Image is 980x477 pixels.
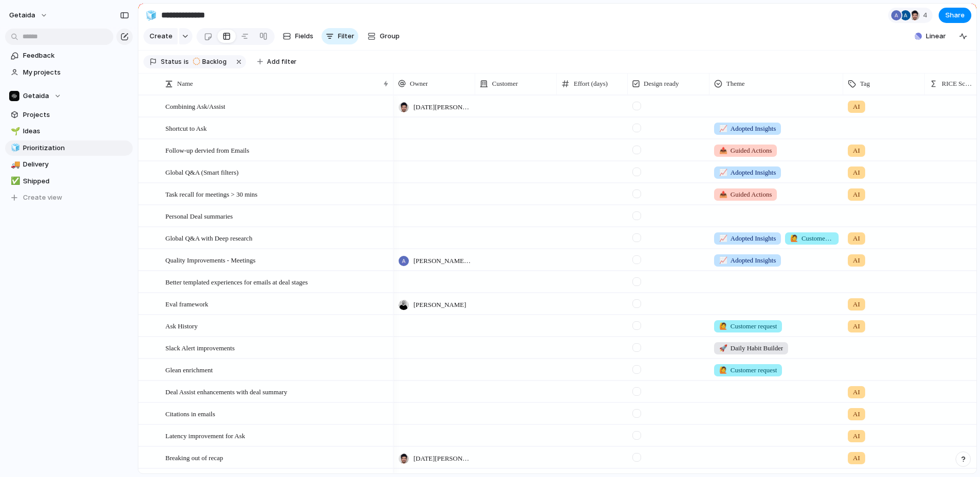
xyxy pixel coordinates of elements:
[926,31,946,41] span: Linear
[5,157,133,172] a: 🚚Delivery
[165,364,213,375] span: Glean enrichment
[942,79,972,89] span: RICE Score
[719,255,776,266] span: Adopted Insights
[853,387,860,397] span: AI
[165,122,207,134] span: Shortcut to Ask
[5,140,133,156] a: 🧊Prioritization
[853,453,860,463] span: AI
[853,431,860,441] span: AI
[726,79,745,89] span: Theme
[923,10,930,20] span: 4
[911,29,950,44] button: Linear
[165,100,225,112] span: Combining Ask/Assist
[184,57,189,66] span: is
[165,254,256,266] span: Quality Improvements - Meetings
[23,51,129,61] span: Feedback
[5,124,133,139] a: 🌱Ideas
[860,79,870,89] span: Tag
[853,255,860,266] span: AI
[574,79,608,89] span: Effort (days)
[295,31,313,41] span: Fields
[719,169,727,176] span: 📈
[165,188,257,200] span: Task recall for meetings > 30 mins
[165,408,215,419] span: Citations in emails
[23,126,129,136] span: Ideas
[719,256,727,264] span: 📈
[853,233,860,244] span: AI
[165,298,208,309] span: Eval framework
[790,234,798,242] span: 🙋
[143,7,159,23] button: 🧊
[5,107,133,123] a: Projects
[23,67,129,78] span: My projects
[11,175,18,187] div: ✅
[9,143,19,153] button: 🧊
[165,232,252,244] span: Global Q&A with Deep research
[5,174,133,189] a: ✅Shipped
[202,57,227,66] span: Backlog
[719,124,776,134] span: Adopted Insights
[165,342,235,353] span: Slack Alert improvements
[719,366,727,374] span: 🙋
[182,56,191,67] button: is
[410,79,428,89] span: Owner
[719,190,727,198] span: 📤
[719,322,727,330] span: 🙋
[853,146,860,156] span: AI
[251,55,303,69] button: Add filter
[9,10,35,20] span: getaida
[9,126,19,136] button: 🌱
[939,8,971,23] button: Share
[165,276,308,288] span: Better templated experiences for emails at deal stages
[362,28,405,44] button: Group
[5,190,133,205] button: Create view
[719,343,783,353] span: Daily Habit Builder
[165,320,198,331] span: Ask History
[145,8,157,22] div: 🧊
[5,65,133,80] a: My projects
[11,126,18,137] div: 🌱
[719,233,776,244] span: Adopted Insights
[23,143,129,153] span: Prioritization
[719,146,772,156] span: Guided Actions
[177,79,193,89] span: Name
[719,147,727,154] span: 📤
[165,166,238,178] span: Global Q&A (Smart filters)
[23,91,49,101] span: Getaida
[413,300,466,310] span: [PERSON_NAME]
[853,168,860,178] span: AI
[23,176,129,186] span: Shipped
[853,409,860,419] span: AI
[161,57,182,66] span: Status
[23,110,129,120] span: Projects
[9,176,19,186] button: ✅
[719,125,727,132] span: 📈
[853,189,860,200] span: AI
[9,159,19,170] button: 🚚
[165,386,287,397] span: Deal Assist enhancements with deal summary
[380,31,400,41] span: Group
[279,28,317,44] button: Fields
[413,454,471,464] span: [DATE][PERSON_NAME]
[267,57,297,66] span: Add filter
[719,321,777,331] span: Customer request
[413,102,471,112] span: [DATE][PERSON_NAME]
[790,233,834,244] span: Customer request
[338,31,354,41] span: Filter
[23,193,62,203] span: Create view
[11,142,18,154] div: 🧊
[165,144,249,156] span: Follow-up dervied from Emails
[492,79,518,89] span: Customer
[5,48,133,63] a: Feedback
[945,10,965,20] span: Share
[5,88,133,104] button: Getaida
[165,210,233,222] span: Personal Deal summaries
[719,189,772,200] span: Guided Actions
[165,430,245,441] span: Latency improvement for Ask
[853,321,860,331] span: AI
[165,451,223,463] span: Breaking out of recap
[11,159,18,171] div: 🚚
